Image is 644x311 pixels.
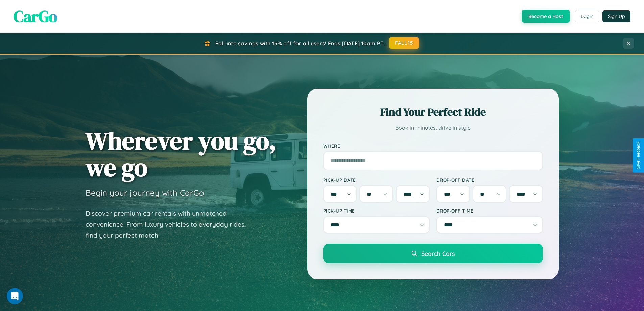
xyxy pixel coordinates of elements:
span: Search Cars [421,250,455,257]
button: Sign Up [602,10,630,22]
span: CarGo [14,5,57,27]
span: Fall into savings with 15% off for all users! Ends [DATE] 10am PT. [215,40,385,47]
button: Become a Host [522,10,570,23]
div: Give Feedback [636,142,641,169]
button: Search Cars [323,244,543,263]
label: Drop-off Date [436,177,543,183]
iframe: Intercom live chat [7,288,23,304]
label: Pick-up Date [323,177,430,183]
label: Where [323,143,543,149]
h2: Find Your Perfect Ride [323,105,543,119]
h1: Wherever you go, we go [86,127,276,181]
button: Login [575,10,599,22]
p: Discover premium car rentals with unmatched convenience. From luxury vehicles to everyday rides, ... [86,208,255,241]
label: Pick-up Time [323,208,430,214]
p: Book in minutes, drive in style [323,123,543,133]
h3: Begin your journey with CarGo [86,187,204,198]
label: Drop-off Time [436,208,543,214]
button: FALL15 [389,37,419,49]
